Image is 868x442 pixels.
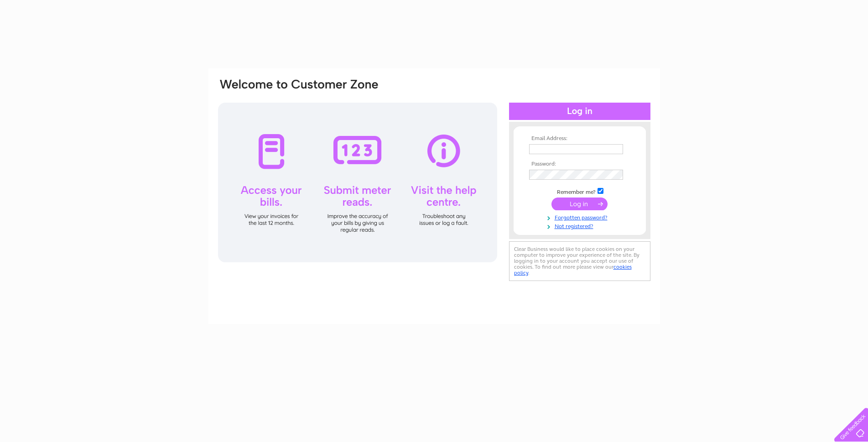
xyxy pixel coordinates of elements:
[529,221,633,230] a: Not registered?
[529,213,633,221] a: Forgotten password?
[527,161,633,167] th: Password:
[527,187,633,196] td: Remember me?
[551,198,608,210] input: Submit
[514,264,632,276] a: cookies policy
[527,135,633,142] th: Email Address:
[509,241,650,281] div: Clear Business would like to place cookies on your computer to improve your experience of the sit...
